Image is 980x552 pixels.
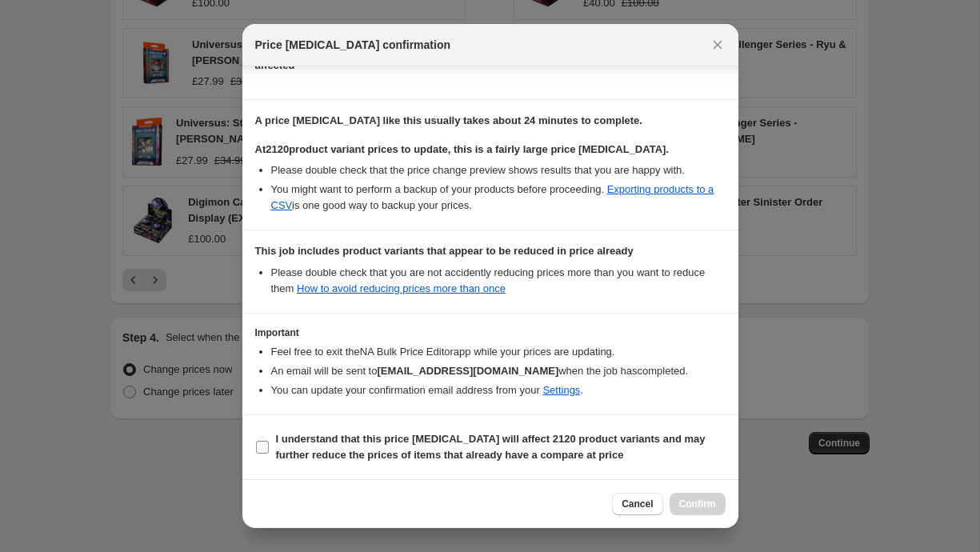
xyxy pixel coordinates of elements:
li: Please double check that you are not accidently reducing prices more than you want to reduce them [271,265,726,297]
li: You can update your confirmation email address from your . [271,382,726,398]
li: Feel free to exit the NA Bulk Price Editor app while your prices are updating. [271,344,726,360]
span: Price [MEDICAL_DATA] confirmation [255,37,451,53]
b: I understand that this price [MEDICAL_DATA] will affect 2120 product variants and may further red... [276,433,706,461]
button: Cancel [612,493,662,515]
b: This job includes product variants that appear to be reduced in price already [255,245,634,257]
h3: Important [255,326,726,339]
li: Please double check that the price change preview shows results that you are happy with. [271,162,726,178]
a: How to avoid reducing prices more than once [297,282,506,294]
b: At 2120 product variant prices to update, this is a fairly large price [MEDICAL_DATA]. [255,143,669,155]
span: Cancel [622,498,653,510]
b: [EMAIL_ADDRESS][DOMAIN_NAME] [377,365,558,377]
li: You might want to perform a backup of your products before proceeding. is one good way to backup ... [271,182,726,214]
a: Settings [542,384,580,396]
b: A price [MEDICAL_DATA] like this usually takes about 24 minutes to complete. [255,114,642,126]
li: An email will be sent to when the job has completed . [271,363,726,379]
button: Close [706,34,729,56]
